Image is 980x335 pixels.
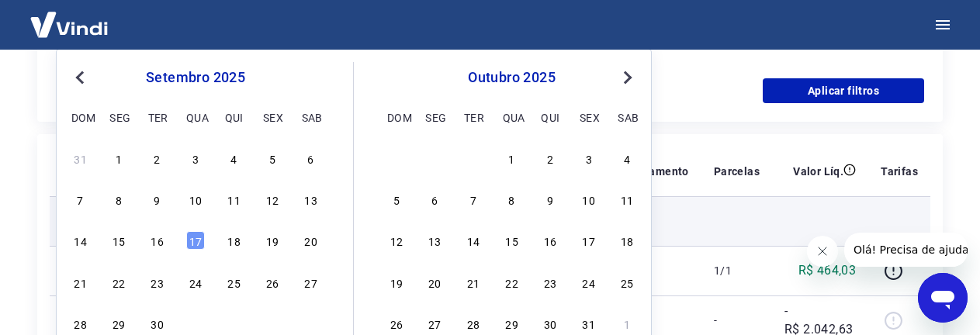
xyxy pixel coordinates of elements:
div: Choose sábado, 4 de outubro de 2025 [302,314,320,333]
div: Choose sábado, 4 de outubro de 2025 [618,149,636,167]
div: Choose segunda-feira, 22 de setembro de 2025 [109,273,128,292]
div: Choose quarta-feira, 22 de outubro de 2025 [503,273,521,292]
p: Pagamento [629,164,689,179]
button: Previous Month [71,68,89,87]
div: sab [618,108,636,126]
button: Aplicar filtros [763,78,924,103]
div: Choose sexta-feira, 3 de outubro de 2025 [263,314,282,333]
div: Choose segunda-feira, 8 de setembro de 2025 [109,190,128,209]
div: outubro 2025 [385,68,639,87]
div: Choose terça-feira, 9 de setembro de 2025 [148,190,167,209]
div: Choose domingo, 28 de setembro de 2025 [71,314,90,333]
div: Choose sexta-feira, 3 de outubro de 2025 [580,149,598,167]
div: qua [186,108,205,126]
div: Choose sexta-feira, 19 de setembro de 2025 [263,231,282,250]
iframe: Botão para abrir a janela de mensagens [918,273,968,323]
div: Choose quarta-feira, 24 de setembro de 2025 [186,273,205,292]
div: qui [225,108,244,126]
div: Choose sábado, 27 de setembro de 2025 [302,273,320,292]
div: Choose quinta-feira, 25 de setembro de 2025 [225,273,244,292]
div: Choose sábado, 25 de outubro de 2025 [618,273,636,292]
div: Choose segunda-feira, 20 de outubro de 2025 [425,273,444,292]
div: seg [109,108,128,126]
div: Choose quinta-feira, 30 de outubro de 2025 [541,314,559,333]
div: qua [503,108,521,126]
div: dom [387,108,406,126]
div: Choose quinta-feira, 9 de outubro de 2025 [541,190,559,209]
div: Choose domingo, 26 de outubro de 2025 [387,314,406,333]
iframe: Mensagem da empresa [844,233,968,267]
div: Choose segunda-feira, 1 de setembro de 2025 [109,149,128,167]
div: Choose sexta-feira, 26 de setembro de 2025 [263,273,282,292]
p: - [714,313,760,328]
div: Choose terça-feira, 30 de setembro de 2025 [148,314,167,333]
div: sab [302,108,320,126]
div: Choose sexta-feira, 10 de outubro de 2025 [580,190,598,209]
div: Choose segunda-feira, 15 de setembro de 2025 [109,231,128,250]
p: Pix [629,313,689,328]
div: Choose domingo, 14 de setembro de 2025 [71,231,90,250]
div: Choose terça-feira, 7 de outubro de 2025 [464,190,483,209]
div: Choose quarta-feira, 29 de outubro de 2025 [503,314,521,333]
div: Choose quarta-feira, 1 de outubro de 2025 [503,149,521,167]
div: Choose quarta-feira, 10 de setembro de 2025 [186,190,205,209]
div: Choose terça-feira, 30 de setembro de 2025 [464,149,483,167]
div: Choose segunda-feira, 13 de outubro de 2025 [425,231,444,250]
div: Choose terça-feira, 2 de setembro de 2025 [148,149,167,167]
div: Choose quinta-feira, 11 de setembro de 2025 [225,190,244,209]
div: month 2025-09 [69,147,322,334]
div: Choose terça-feira, 23 de setembro de 2025 [148,273,167,292]
div: Choose domingo, 31 de agosto de 2025 [71,149,90,167]
div: qui [541,108,559,126]
div: Choose quinta-feira, 16 de outubro de 2025 [541,231,559,250]
div: Choose sábado, 1 de novembro de 2025 [618,314,636,333]
div: sex [263,108,282,126]
div: Choose terça-feira, 21 de outubro de 2025 [464,273,483,292]
div: Choose domingo, 28 de setembro de 2025 [387,149,406,167]
div: month 2025-10 [385,147,639,334]
div: Choose sexta-feira, 17 de outubro de 2025 [580,231,598,250]
p: Valor Líq. [793,164,843,179]
div: Choose sábado, 11 de outubro de 2025 [618,190,636,209]
div: Choose segunda-feira, 6 de outubro de 2025 [425,190,444,209]
span: Olá! Precisa de ajuda? [9,11,130,23]
div: Choose quarta-feira, 17 de setembro de 2025 [186,231,205,250]
div: Choose quarta-feira, 8 de outubro de 2025 [503,190,521,209]
div: Choose quinta-feira, 4 de setembro de 2025 [225,149,244,167]
div: Choose quarta-feira, 1 de outubro de 2025 [186,314,205,333]
div: Choose quarta-feira, 15 de outubro de 2025 [503,231,521,250]
p: R$ 464,03 [798,261,857,280]
div: sex [580,108,598,126]
div: Choose quarta-feira, 3 de setembro de 2025 [186,149,205,167]
div: Choose sexta-feira, 12 de setembro de 2025 [263,190,282,209]
div: Choose domingo, 5 de outubro de 2025 [387,190,406,209]
div: Choose quinta-feira, 18 de setembro de 2025 [225,231,244,250]
div: Choose sexta-feira, 24 de outubro de 2025 [580,273,598,292]
p: Tarifas [881,164,918,179]
p: 1/1 [714,263,760,278]
div: Choose sábado, 13 de setembro de 2025 [302,190,320,209]
div: Choose sábado, 6 de setembro de 2025 [302,149,320,167]
div: Choose terça-feira, 14 de outubro de 2025 [464,231,483,250]
div: setembro 2025 [69,68,322,87]
div: Choose terça-feira, 28 de outubro de 2025 [464,314,483,333]
div: Choose segunda-feira, 29 de setembro de 2025 [109,314,128,333]
div: Choose terça-feira, 16 de setembro de 2025 [148,231,167,250]
div: Choose domingo, 19 de outubro de 2025 [387,273,406,292]
div: Choose quinta-feira, 2 de outubro de 2025 [541,149,559,167]
div: ter [148,108,167,126]
div: Choose sábado, 18 de outubro de 2025 [618,231,636,250]
div: Choose quinta-feira, 2 de outubro de 2025 [225,314,244,333]
div: Choose domingo, 21 de setembro de 2025 [71,273,90,292]
div: Choose segunda-feira, 29 de setembro de 2025 [425,149,444,167]
div: Choose sexta-feira, 5 de setembro de 2025 [263,149,282,167]
div: Choose quinta-feira, 23 de outubro de 2025 [541,273,559,292]
div: dom [71,108,90,126]
div: seg [425,108,444,126]
div: ter [464,108,483,126]
div: Choose domingo, 7 de setembro de 2025 [71,190,90,209]
div: Choose segunda-feira, 27 de outubro de 2025 [425,314,444,333]
div: Choose domingo, 12 de outubro de 2025 [387,231,406,250]
img: Vindi [19,1,119,48]
p: Pix [629,263,689,278]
